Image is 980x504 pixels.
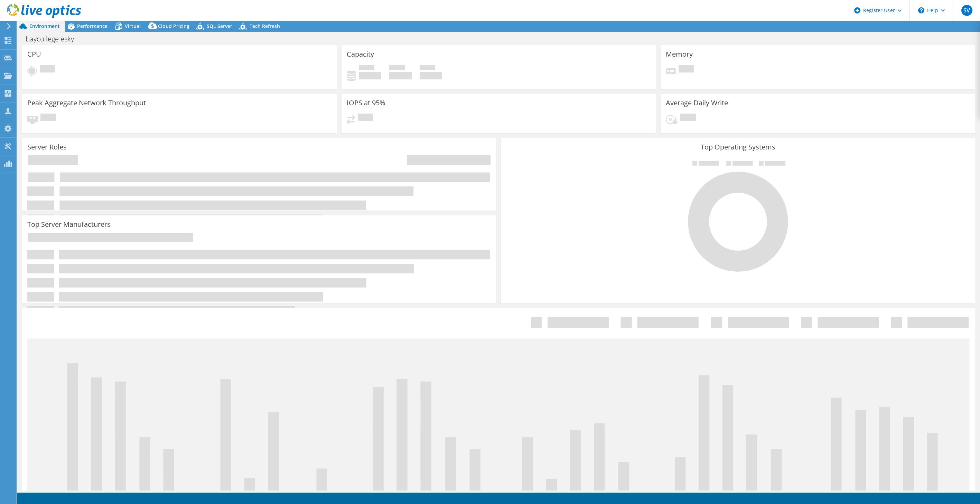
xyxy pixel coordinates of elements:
h3: Top Server Manufacturers [27,221,111,228]
span: Total [420,65,435,72]
span: SV [961,5,972,16]
span: Environment [29,23,60,29]
h3: Top Operating Systems [506,143,970,151]
h3: Memory [666,50,693,58]
span: Used [359,65,374,72]
h3: Average Daily Write [666,99,728,107]
h3: CPU [27,50,41,58]
h3: Server Roles [27,143,67,151]
h4: 0 GiB [389,72,412,79]
span: Cloud Pricing [158,23,189,29]
h4: 0 GiB [359,72,381,79]
span: Pending [40,114,56,123]
h1: baycollege esky [22,35,85,43]
svg: \n [918,7,924,13]
h4: 0 GiB [420,72,442,79]
span: Performance [77,23,108,29]
span: Free [389,65,405,72]
h3: IOPS at 95% [347,99,385,107]
span: Pending [358,114,373,123]
span: Pending [680,114,696,123]
span: Tech Refresh [250,23,280,29]
h3: Peak Aggregate Network Throughput [27,99,146,107]
h3: Capacity [347,50,374,58]
span: Pending [40,65,55,74]
span: Pending [679,65,694,74]
span: Virtual [125,23,141,29]
span: SQL Server [207,23,232,29]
